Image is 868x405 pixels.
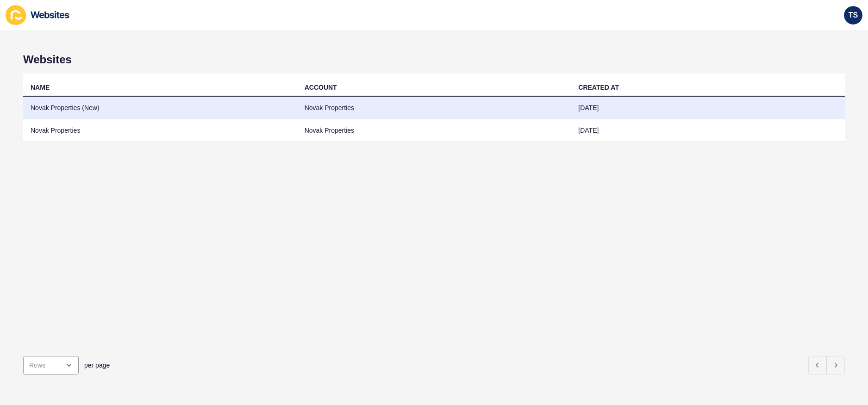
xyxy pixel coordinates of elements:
[23,356,79,374] div: open menu
[571,97,845,119] td: [DATE]
[23,119,297,142] td: Novak Properties
[297,119,571,142] td: Novak Properties
[305,83,337,92] div: ACCOUNT
[23,97,297,119] td: Novak Properties (New)
[578,83,619,92] div: CREATED AT
[84,361,110,370] span: per page
[571,119,845,142] td: [DATE]
[31,83,50,92] div: NAME
[297,97,571,119] td: Novak Properties
[23,53,845,66] h1: Websites
[849,11,858,20] span: TS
